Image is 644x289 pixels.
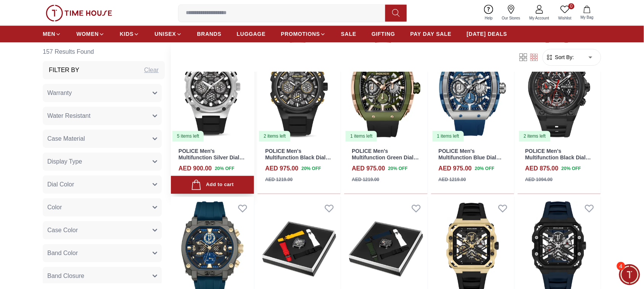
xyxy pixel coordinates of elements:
[43,84,162,102] button: Warranty
[23,7,36,20] img: Profile picture of Zoe
[265,164,298,173] h4: AED 975.00
[121,88,140,93] span: 11:14 AM
[172,131,204,141] div: 5 items left
[439,148,502,167] a: POLICE Men's Multifunction Blue Dial Watch - PEWGQ0063002
[101,55,121,60] span: 11:14 AM
[439,164,472,173] h4: AED 975.00
[555,15,575,21] span: Wishlist
[352,176,379,183] div: AED 1219.00
[341,27,356,41] a: SALE
[518,38,601,142] img: POLICE Men's Multifunction Black Dial Watch - PEWGQ0054303
[519,131,551,141] div: 2 items left
[372,27,395,41] a: GIFTING
[197,27,222,41] a: BRANDS
[265,148,331,167] a: POLICE Men's Multifunction Black Dial Watch - PEWGQ0071901
[352,164,385,173] h4: AED 975.00
[43,153,162,171] button: Display Type
[43,221,162,239] button: Case Color
[467,30,507,38] span: [DATE] DEALS
[431,38,514,142] img: POLICE Men's Multifunction Blue Dial Watch - PEWGQ0063002
[475,165,494,172] span: 20 % OFF
[43,27,61,41] a: MEN
[171,38,254,142] img: POLICE Men's Multifunction Silver Dial Watch - PEWGQ0071902
[43,267,162,285] button: Band Closure
[171,38,254,142] a: POLICE Men's Multifunction Silver Dial Watch - PEWGQ00719025 items left
[467,27,507,41] a: [DATE] DEALS
[431,38,514,142] a: POLICE Men's Multifunction Blue Dial Watch - PEWGQ00630021 items left
[554,3,576,22] a: 0Wishlist
[171,176,254,194] button: Add to cart
[482,15,496,21] span: Help
[125,157,137,164] em: Mute
[568,3,575,9] span: 0
[47,271,84,281] span: Band Closure
[411,27,452,41] a: PAY DAY SALE
[258,38,341,142] a: POLICE Men's Multifunction Black Dial Watch - PEWGQ00719012 items left
[47,203,62,212] span: Color
[191,180,233,190] div: Add to cart
[43,30,55,38] span: MEN
[617,262,625,270] span: 4
[120,30,134,38] span: KIDS
[8,103,151,111] div: [PERSON_NAME]
[518,38,601,142] a: POLICE Men's Multifunction Black Dial Watch - PEWGQ00543032 items left
[43,43,165,61] h6: 157 Results Found
[43,107,162,125] button: Water Resistant
[43,130,162,148] button: Case Material
[281,30,320,38] span: PROMOTIONS
[301,165,321,172] span: 20 % OFF
[258,38,341,142] img: POLICE Men's Multifunction Black Dial Watch - PEWGQ0071901
[259,131,290,141] div: 2 items left
[47,180,74,189] span: Dial Color
[281,27,326,41] a: PROMOTIONS
[433,131,464,141] div: 1 items left
[576,4,598,22] button: My Bag
[341,30,356,38] span: SALE
[499,15,523,21] span: Our Stores
[344,38,427,142] img: POLICE Men's Multifunction Green Dial Watch - PEWGQ0063003
[47,111,90,120] span: Water Resistant
[525,164,559,173] h4: AED 875.00
[47,226,78,235] span: Case Color
[135,188,147,200] em: Smiley
[6,6,21,21] em: Back
[215,165,234,172] span: 20 % OFF
[47,157,82,166] span: Display Type
[619,264,640,285] div: Chat Widget
[237,27,266,41] a: LUGGAGE
[49,66,79,75] h3: Filter By
[179,164,212,173] h4: AED 900.00
[47,249,78,258] span: Band Color
[525,176,553,183] div: AED 1094.00
[346,131,377,141] div: 1 items left
[265,176,293,183] div: AED 1219.00
[155,27,182,41] a: UNISEX
[546,53,574,61] button: Sort By:
[578,14,597,20] span: My Bag
[562,165,581,172] span: 20 % OFF
[120,27,139,41] a: KIDS
[144,66,159,75] div: Clear
[197,30,222,38] span: BRANDS
[43,175,162,194] button: Dial Color
[525,148,591,167] a: POLICE Men's Multifunction Black Dial Watch - PEWGQ0054303
[497,3,525,22] a: Our Stores
[439,176,466,183] div: AED 1219.00
[139,158,145,164] em: End chat
[526,15,552,21] span: My Account
[76,30,99,38] span: WOMEN
[372,30,395,38] span: GIFTING
[47,88,72,98] span: Warranty
[40,10,127,17] div: [PERSON_NAME]
[2,166,151,204] textarea: We are here to help you
[47,134,85,143] span: Case Material
[155,30,176,38] span: UNISEX
[76,27,105,41] a: WOMEN
[388,165,408,172] span: 20 % OFF
[82,85,118,92] span: New Enquiry
[237,30,266,38] span: LUGGAGE
[13,118,118,161] span: Please share details about your preferred watch (model name, pricing preferences, movement etc.) ...
[344,38,427,142] a: POLICE Men's Multifunction Green Dial Watch - PEWGQ00630031 items left
[179,148,245,167] a: POLICE Men's Multifunction Silver Dial Watch - PEWGQ0071902
[43,244,162,262] button: Band Color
